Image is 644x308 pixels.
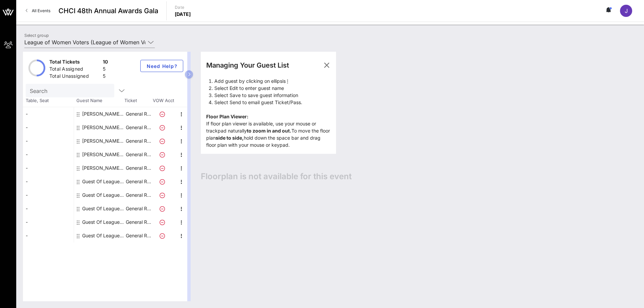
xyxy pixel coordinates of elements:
div: Marcia Johnson League of Women Voters [82,148,125,161]
p: General R… [125,175,152,188]
div: J [620,5,632,17]
span: Need Help? [146,63,177,69]
li: Select Save to save guest information [214,92,331,99]
div: - [23,107,74,121]
span: Guest Name [74,97,124,104]
p: General R… [125,188,152,202]
div: - [23,148,74,161]
p: [DATE] [175,11,191,18]
div: - [23,188,74,202]
p: General R… [125,215,152,229]
div: - [23,202,74,215]
p: General R… [125,121,152,134]
div: - [23,121,74,134]
span: CHCI 48th Annual Awards Gala [58,6,158,16]
div: If floor plan viewer is available, use your mouse or trackpad naturally To move the floor plan ho... [201,52,336,154]
strong: side to side, [216,135,244,141]
div: - [23,229,74,242]
div: - [23,161,74,175]
b: Floor Plan Viewer: [206,114,248,119]
strong: to zoom in and out. [247,128,291,134]
div: Heather Kosolov League of Women Voters [82,121,125,134]
div: Dylan Sione League of Women Voters [82,107,125,121]
div: 10 [103,58,108,67]
p: General R… [125,229,152,242]
span: Ticket [124,97,151,104]
span: Floorplan is not available for this event [201,171,352,182]
span: Table, Seat [23,97,74,104]
div: Total Unassigned [49,73,100,81]
span: J [625,7,628,14]
p: General R… [125,107,152,121]
span: VOW Acct [151,97,175,104]
p: General R… [125,134,152,148]
div: Sarah Courtney League of Women Voters [82,161,125,175]
div: Guest Of League of Women Voters [82,188,125,202]
div: Guest Of League of Women Voters [82,215,125,229]
li: Select Send to email guest Ticket/Pass. [214,99,331,106]
div: Luana Chaires League of Women Voters [82,134,125,148]
p: General R… [125,161,152,175]
div: Total Assigned [49,66,100,74]
div: - [23,175,74,188]
p: General R… [125,148,152,161]
button: Need Help? [140,60,183,72]
div: - [23,215,74,229]
a: All Events [22,5,54,16]
label: Select group [24,33,49,38]
div: Managing Your Guest List [206,60,289,70]
div: - [23,134,74,148]
div: 5 [103,66,108,74]
div: Guest Of League of Women Voters [82,229,125,242]
div: Guest Of League of Women Voters [82,202,125,215]
span: All Events [32,8,50,13]
p: Date [175,4,191,11]
div: Total Tickets [49,58,100,67]
p: General R… [125,202,152,215]
div: Guest Of League of Women Voters [82,175,125,188]
li: Select Edit to enter guest name [214,85,331,92]
div: 5 [103,73,108,81]
li: Add guest by clicking on ellipsis [214,77,331,85]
